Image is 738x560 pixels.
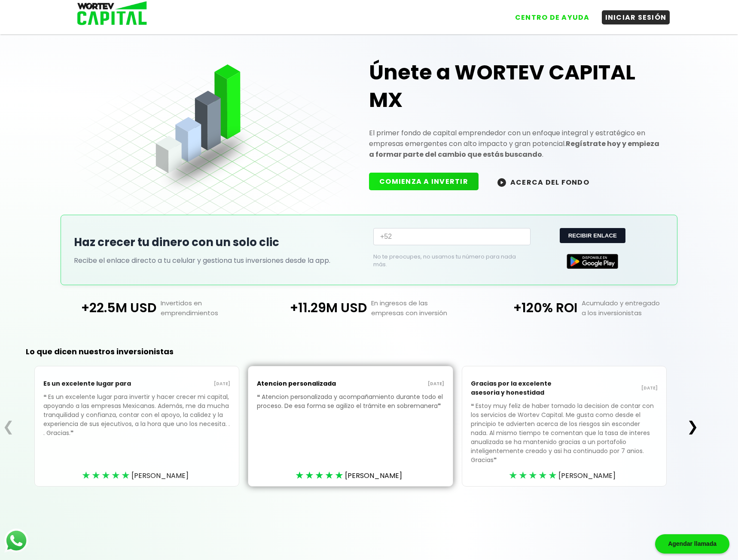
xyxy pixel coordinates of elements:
p: [DATE] [351,380,444,387]
p: +22.5M USD [54,298,157,318]
p: El primer fondo de capital emprendedor con un enfoque integral y estratégico en empresas emergent... [369,128,664,160]
p: Atencion personalizada y acompañamiento durante todo el proceso. De esa forma se agilizo el trámi... [257,393,444,423]
span: ❝ [257,393,262,401]
p: Es un excelente lugar para [43,375,137,393]
span: ❞ [70,429,75,437]
p: En ingresos de las empresas con inversión [367,298,474,318]
p: Invertidos en emprendimientos [156,298,264,318]
a: CENTRO DE AYUDA [503,4,593,24]
div: ★★★★★ [296,469,345,482]
div: ★★★★★ [509,469,558,482]
p: Estoy muy feliz de haber tomado la decision de contar con los servicios de Wortev Capital. Me gus... [471,402,658,478]
h1: Únete a WORTEV CAPITAL MX [369,59,664,114]
button: CENTRO DE AYUDA [512,10,593,24]
p: [DATE] [137,380,231,387]
div: ★★★★★ [82,469,131,482]
strong: Regístrate hoy y empieza a formar parte del cambio que estás buscando [369,139,659,159]
h2: Haz crecer tu dinero con un solo clic [74,234,365,251]
img: logos_whatsapp-icon.242b2217.svg [4,529,28,553]
button: ❯ [684,418,701,435]
div: Agendar llamada [655,534,729,554]
p: No te preocupes, no usamos tu número para nada más. [373,253,517,268]
span: ❝ [43,393,48,401]
p: Gracias por la excelente asesoria y honestidad [471,375,564,402]
span: ❞ [438,402,442,410]
img: Google Play [567,254,618,269]
span: [PERSON_NAME] [345,470,402,481]
p: Recibe el enlace directo a tu celular y gestiona tus inversiones desde la app. [74,255,365,266]
p: Es un excelente lugar para invertir y hacer crecer mi capital, apoyando a las empresas Mexicanas.... [43,393,230,450]
p: [DATE] [564,385,658,392]
p: Acumulado y entregado a los inversionistas [577,298,685,318]
img: wortev-capital-acerca-del-fondo [497,178,506,187]
button: RECIBIR ENLACE [560,228,625,243]
button: INICIAR SESIÓN [602,10,670,24]
p: Atencion personalizada [257,375,351,393]
span: [PERSON_NAME] [558,470,616,481]
span: ❝ [471,402,476,410]
span: [PERSON_NAME] [131,470,189,481]
p: +11.29M USD [264,298,367,318]
a: COMIENZA A INVERTIR [369,177,487,186]
button: ACERCA DEL FONDO [487,173,600,191]
button: COMIENZA A INVERTIR [369,173,479,190]
a: INICIAR SESIÓN [593,4,670,24]
p: +120% ROI [474,298,577,318]
span: ❞ [494,456,498,464]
